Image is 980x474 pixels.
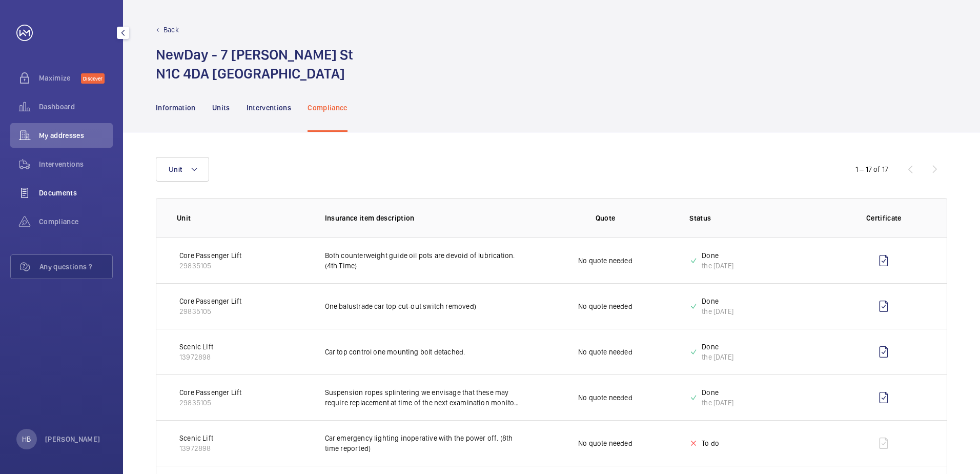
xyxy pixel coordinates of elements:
[855,164,888,174] div: 1 – 17 of 17
[308,103,348,113] p: Compliance
[177,213,309,223] p: Unit
[45,434,100,444] p: [PERSON_NAME]
[156,157,209,182] button: Unit
[179,433,213,443] p: Scenic Lift
[22,434,31,444] p: HB
[156,45,353,83] h1: NewDay - 7 [PERSON_NAME] St N1C 4DA [GEOGRAPHIC_DATA]
[702,438,719,448] p: To do
[578,255,632,266] p: No quote needed
[179,443,213,453] p: 13972898
[247,103,292,113] p: Interventions
[179,398,241,408] p: 29835105
[179,261,241,271] p: 29835105
[325,213,521,223] p: Insurance item description
[702,250,733,261] p: Done
[325,301,521,311] p: One balustrade car top cut-out switch removed)
[578,301,632,311] p: No quote needed
[702,306,733,317] div: the [DATE]
[81,73,105,84] span: Discover
[39,159,113,169] span: Interventions
[578,438,632,448] p: No quote needed
[702,387,733,398] p: Done
[169,165,182,173] span: Unit
[39,216,113,227] span: Compliance
[325,250,521,271] p: Both counterweight guide oil pots are devoid of lubrication. (4th Time)
[325,387,521,408] p: Suspension ropes splintering we envisage that these may require replacement at time of the next e...
[179,306,241,317] p: 29835105
[702,261,733,271] div: the [DATE]
[179,352,213,362] p: 13972898
[212,103,230,113] p: Units
[842,213,926,223] p: Certificate
[179,387,241,398] p: Core Passenger Lift
[39,73,81,83] span: Maximize
[39,188,113,198] span: Documents
[179,342,213,352] p: Scenic Lift
[39,102,113,112] span: Dashboard
[702,398,733,408] div: the [DATE]
[39,262,112,272] span: Any questions ?
[164,25,179,35] p: Back
[156,103,196,113] p: Information
[702,296,733,306] p: Done
[578,392,632,403] p: No quote needed
[578,347,632,357] p: No quote needed
[702,342,733,352] p: Done
[179,250,241,261] p: Core Passenger Lift
[325,347,521,357] p: Car top control one mounting bolt detached.
[39,130,113,141] span: My addresses
[325,433,521,453] p: Car emergency lighting inoperative with the power off. (8th time reported)
[702,352,733,362] div: the [DATE]
[596,213,616,223] p: Quote
[179,296,241,306] p: Core Passenger Lift
[689,213,825,223] p: Status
